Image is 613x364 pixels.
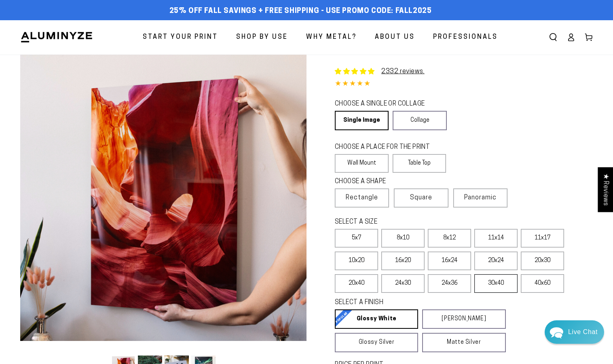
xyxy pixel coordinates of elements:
legend: CHOOSE A PLACE FOR THE PRINT [335,143,439,152]
div: Contact Us Directly [568,320,598,344]
span: Square [410,193,432,203]
summary: Search our site [544,28,562,46]
legend: CHOOSE A SHAPE [335,177,440,186]
a: Professionals [427,27,504,48]
label: 16x24 [428,252,471,270]
span: Start Your Print [143,32,218,43]
a: Start Your Print [137,27,224,48]
a: Collage [393,111,446,130]
span: Rectangle [346,193,378,203]
a: 2332 reviews. [381,68,425,75]
label: 8x12 [428,229,471,248]
label: Wall Mount [335,154,389,173]
label: 11x14 [474,229,518,248]
div: 4.85 out of 5.0 stars [335,78,593,90]
span: Panoramic [464,195,497,201]
label: 24x30 [381,274,425,293]
label: 24x36 [428,274,471,293]
label: 8x10 [381,229,425,248]
label: 11x17 [521,229,564,248]
span: Why Metal? [306,32,357,43]
a: Shop By Use [230,27,294,48]
span: Professionals [433,32,498,43]
label: 40x60 [521,274,564,293]
a: About Us [369,27,421,48]
label: 16x20 [381,252,425,270]
img: Aluminyze [20,31,93,43]
label: 20x24 [474,252,518,270]
span: Shop By Use [236,32,288,43]
a: Single Image [335,111,389,130]
label: 5x7 [335,229,378,248]
label: 20x30 [521,252,564,270]
span: About Us [375,32,415,43]
a: Glossy Silver [335,333,418,352]
label: Table Top [393,154,446,173]
a: Glossy White [335,309,418,329]
div: Chat widget toggle [545,320,604,344]
label: 30x40 [474,274,518,293]
legend: CHOOSE A SINGLE OR COLLAGE [335,99,439,109]
a: [PERSON_NAME] [422,309,505,329]
div: Click to open Judge.me floating reviews tab [598,167,613,212]
legend: SELECT A SIZE [335,218,486,227]
label: 20x40 [335,274,378,293]
label: 10x20 [335,252,378,270]
a: Why Metal? [300,27,363,48]
legend: SELECT A FINISH [335,298,486,307]
a: Matte Silver [422,333,505,352]
span: 25% off FALL Savings + Free Shipping - Use Promo Code: FALL2025 [169,7,432,16]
